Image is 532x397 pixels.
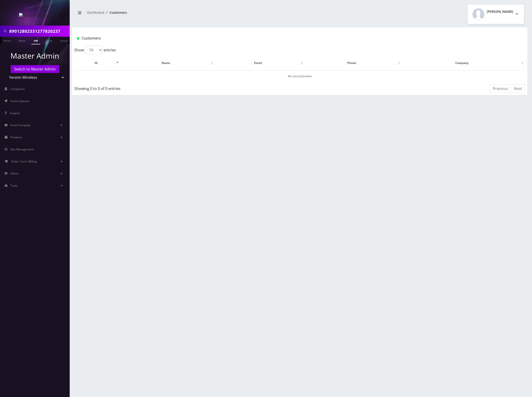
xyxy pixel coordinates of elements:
span: Email Template [10,123,31,127]
span: Support [10,111,20,115]
a: Switch to Master Admin [11,65,59,73]
button: [PERSON_NAME] [468,5,524,24]
input: Search in Company [9,27,69,36]
span: Admin [10,172,19,175]
h1: Customers [77,36,447,40]
span: Ban Management [10,147,34,151]
label: Show entries [74,46,116,54]
span: Companies [10,87,25,91]
nav: breadcrumb [76,8,296,21]
div: Showing 0 to 0 of 0 entries [74,84,259,91]
span: Products [10,135,22,139]
img: Yereim Wireless [19,13,51,19]
span: Action Queues [10,99,29,103]
td: No record present [75,70,525,82]
th: Phone: activate to sort column ascending [305,56,401,70]
a: SIM [31,37,40,44]
th: Company: activate to sort column ascending [402,56,525,70]
th: Name: activate to sort column ascending [120,56,214,70]
a: Next [511,84,525,93]
span: Tools [10,184,17,188]
span: Order / Cart / Billing [11,159,37,163]
li: Customers [104,10,127,15]
a: Phone [1,37,13,44]
a: Email [43,37,55,44]
h2: [PERSON_NAME] [487,10,513,14]
th: Email: activate to sort column ascending [214,56,304,70]
a: Dashboard [87,10,104,15]
th: ID: activate to sort column descending [75,56,120,70]
a: Previous [490,84,511,93]
select: Showentries [85,46,102,54]
a: Company [58,37,73,44]
a: Name [16,37,28,44]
